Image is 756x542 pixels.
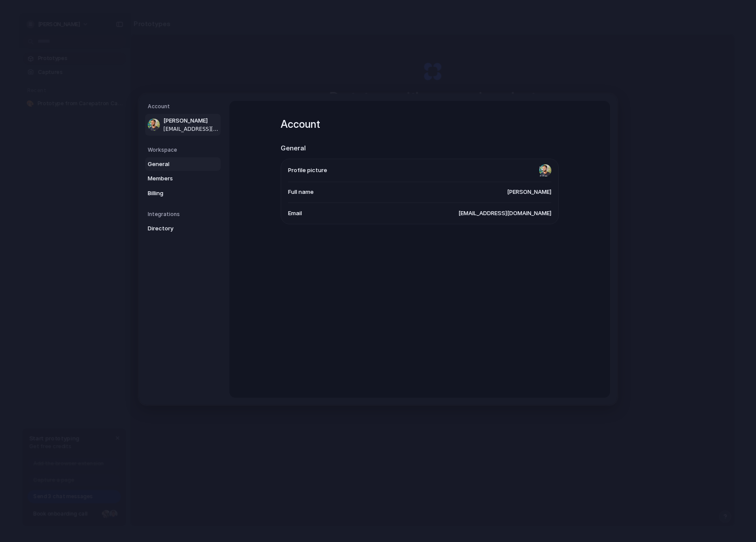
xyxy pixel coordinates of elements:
h5: Workspace [148,146,221,154]
h5: Account [148,103,221,110]
a: Directory [145,222,221,236]
span: Billing [148,189,203,198]
span: Directory [148,224,203,233]
a: Billing [145,186,221,200]
h2: General [281,143,559,153]
span: [EMAIL_ADDRESS][DOMAIN_NAME] [163,125,219,133]
span: [EMAIL_ADDRESS][DOMAIN_NAME] [458,209,551,218]
a: General [145,157,221,171]
span: General [148,160,203,169]
h1: Account [281,116,559,132]
a: Members [145,172,221,186]
a: [PERSON_NAME][EMAIL_ADDRESS][DOMAIN_NAME] [145,114,221,136]
span: [PERSON_NAME] [507,188,551,196]
span: [PERSON_NAME] [163,116,219,125]
h5: Integrations [148,210,221,218]
span: Members [148,174,203,183]
span: Profile picture [288,166,327,175]
span: Email [288,209,302,218]
span: Full name [288,188,314,196]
